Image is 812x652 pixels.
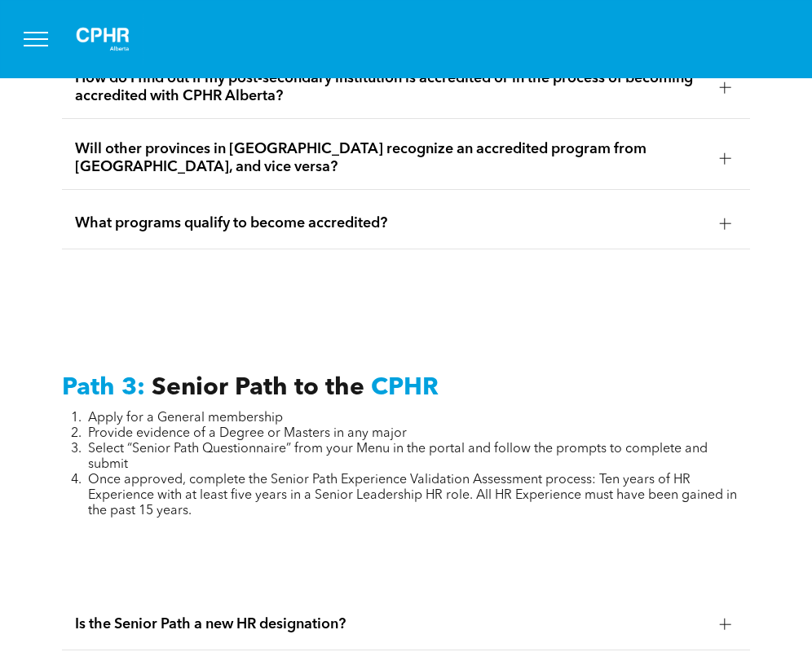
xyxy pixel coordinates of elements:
[75,140,707,176] span: Will other provinces in [GEOGRAPHIC_DATA] recognize an accredited program from [GEOGRAPHIC_DATA],...
[88,427,407,440] span: Provide evidence of a Degree or Masters in any major
[152,376,364,400] span: Senior Path to the
[75,615,707,633] span: Is the Senior Path a new HR designation?
[88,474,737,518] span: Once approved, complete the Senior Path Experience Validation Assessment process: Ten years of HR...
[62,13,143,65] img: A white background with a few lines on it
[15,18,57,60] button: menu
[62,376,145,400] span: Path 3:
[88,412,283,425] span: Apply for a General membership
[88,443,708,471] span: Select “Senior Path Questionnaire” from your Menu in the portal and follow the prompts to complet...
[371,376,439,400] span: CPHR
[75,69,707,105] span: How do I find out if my post-secondary institution is accredited or in the process of becoming ac...
[75,214,707,232] span: What programs qualify to become accredited?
